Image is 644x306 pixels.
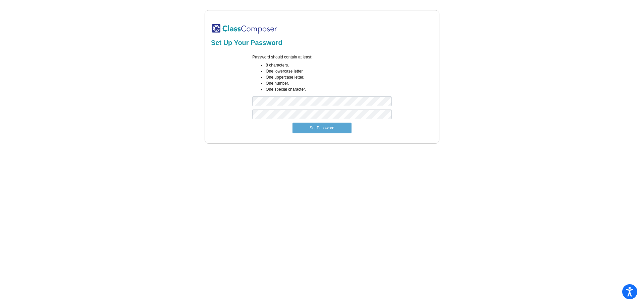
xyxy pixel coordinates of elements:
[252,54,312,60] label: Password should contain at least:
[266,86,391,92] li: One special character.
[266,74,391,80] li: One uppercase letter.
[211,39,433,47] h2: Set Up Your Password
[266,80,391,86] li: One number.
[266,62,391,68] li: 8 characters.
[266,68,391,74] li: One lowercase letter.
[292,123,352,133] button: Set Password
